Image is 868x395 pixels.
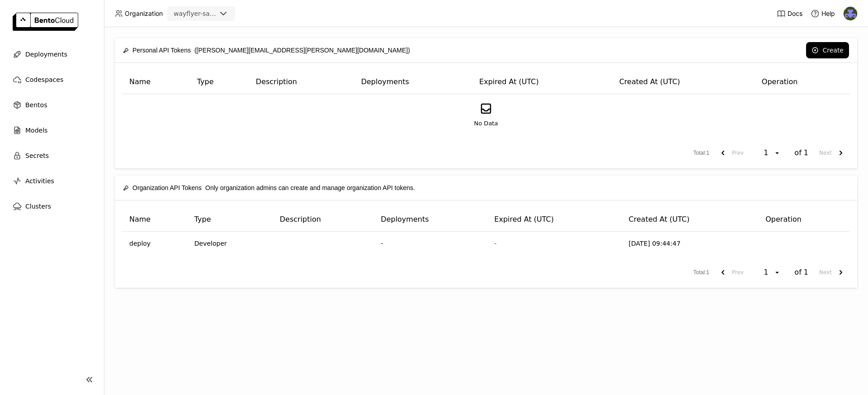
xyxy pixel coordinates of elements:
[249,70,354,94] th: Description
[25,125,47,136] span: Models
[132,183,202,193] span: Organization API Tokens
[122,232,187,255] td: deploy
[7,147,97,165] a: Secrets
[816,145,850,161] button: next page. current page 1 of 1
[354,70,472,94] th: Deployments
[7,197,97,215] a: Clusters
[714,145,747,161] button: previous page. current page 1 of 1
[7,45,97,63] a: Deployments
[714,264,747,281] button: previous page. current page 1 of 1
[761,268,774,277] div: 1
[794,268,808,277] span: of 1
[806,42,849,58] button: Create
[187,232,273,255] td: Developer
[7,71,97,89] a: Codespaces
[472,70,612,94] th: Expired At (UTC)
[25,74,63,85] span: Codespaces
[174,9,216,18] div: wayflyer-sandbox
[755,70,850,94] th: Operation
[25,100,47,110] span: Bentos
[777,9,802,18] a: Docs
[132,45,191,55] span: Personal API Tokens
[811,9,835,18] div: Help
[7,96,97,114] a: Bentos
[758,208,850,232] th: Operation
[622,208,759,232] th: Created At (UTC)
[693,149,709,157] span: Total : 1
[273,208,374,232] th: Description
[25,176,54,186] span: Activities
[123,178,415,197] div: Only organization admins can create and manage organization API tokens.
[123,41,410,60] div: ([PERSON_NAME][EMAIL_ADDRESS][PERSON_NAME][DOMAIN_NAME])
[761,148,774,157] div: 1
[125,10,163,18] span: Organization
[693,268,709,277] span: Total : 1
[187,208,273,232] th: Type
[816,264,850,281] button: next page. current page 1 of 1
[217,10,218,19] input: Selected wayflyer-sandbox.
[7,172,97,190] a: Activities
[13,13,78,31] img: logo
[844,7,857,20] img: Deirdre Bevan
[7,121,97,139] a: Models
[25,201,51,212] span: Clusters
[821,10,835,18] span: Help
[373,232,487,255] td: -
[190,70,249,94] th: Type
[494,240,496,247] span: -
[25,49,67,60] span: Deployments
[788,10,802,18] span: Docs
[122,70,190,94] th: Name
[25,150,49,161] span: Secrets
[794,148,808,157] span: of 1
[122,208,187,232] th: Name
[612,70,755,94] th: Created At (UTC)
[373,208,487,232] th: Deployments
[474,119,498,128] span: No Data
[487,208,621,232] th: Expired At (UTC)
[622,232,759,255] td: [DATE] 09:44:47
[774,149,781,157] svg: open
[774,269,781,276] svg: open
